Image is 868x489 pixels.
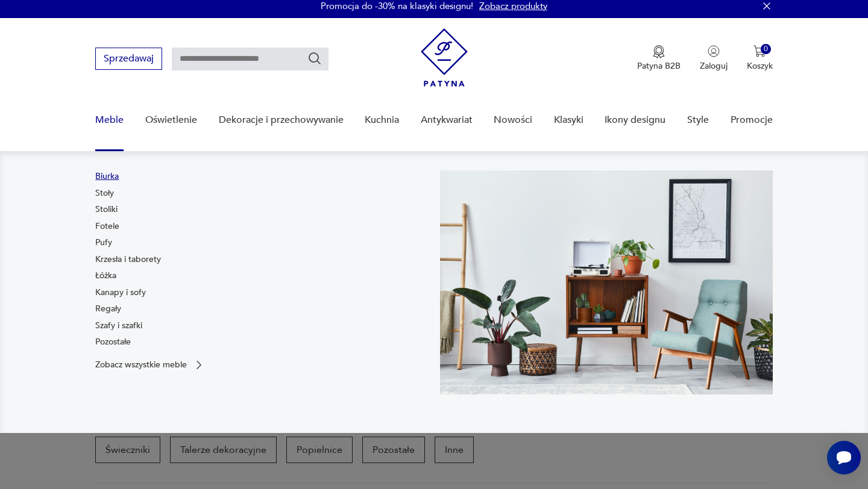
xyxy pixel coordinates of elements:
[95,55,162,64] a: Sprzedawaj
[95,320,142,332] a: Szafy i szafki
[700,45,728,72] button: Zaloguj
[708,45,720,57] img: Ikonka użytkownika
[95,359,205,371] a: Zobacz wszystkie meble
[307,51,322,66] button: Szukaj
[747,60,773,72] p: Koszyk
[827,441,861,475] iframe: Smartsupp widget button
[95,361,187,369] p: Zobacz wszystkie meble
[637,45,681,72] a: Ikona medaluPatyna B2B
[761,44,771,54] div: 0
[95,270,116,282] a: Łóżka
[731,97,773,143] a: Promocje
[637,45,681,72] button: Patyna B2B
[494,97,532,143] a: Nowości
[95,254,161,266] a: Krzesła i taborety
[95,220,119,232] a: Fotele
[637,60,681,72] p: Patyna B2B
[653,45,665,58] img: Ikona medalu
[421,97,473,143] a: Antykwariat
[95,336,131,348] a: Pozostałe
[219,97,344,143] a: Dekoracje i przechowywanie
[95,170,119,182] a: Biurka
[687,97,709,143] a: Style
[605,97,665,143] a: Ikony designu
[440,170,773,394] img: 969d9116629659dbb0bd4e745da535dc.jpg
[554,97,583,143] a: Klasyki
[365,97,399,143] a: Kuchnia
[95,97,124,143] a: Meble
[95,237,112,249] a: Pufy
[753,45,766,57] img: Ikona koszyka
[700,60,728,72] p: Zaloguj
[747,45,773,72] button: 0Koszyk
[421,28,468,87] img: Patyna - sklep z meblami i dekoracjami vintage
[95,303,121,315] a: Regały
[145,97,197,143] a: Oświetlenie
[95,48,162,70] button: Sprzedawaj
[95,187,114,199] a: Stoły
[95,287,146,299] a: Kanapy i sofy
[95,204,118,216] a: Stoliki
